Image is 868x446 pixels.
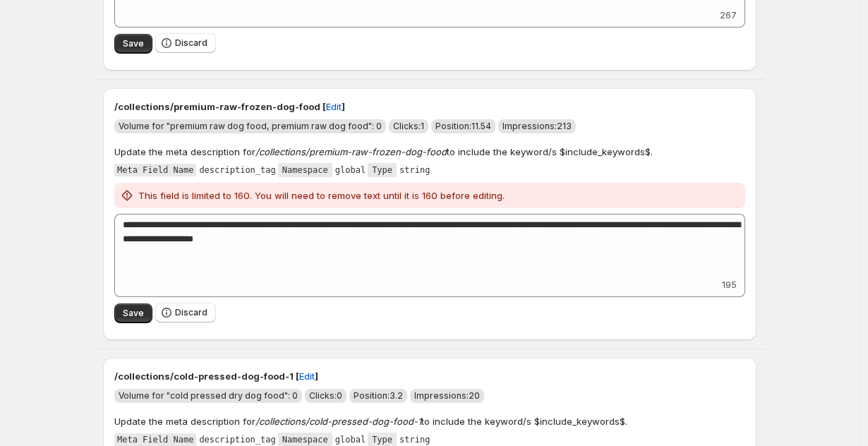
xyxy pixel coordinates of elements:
span: Impressions: 213 [502,121,572,131]
code: Meta Field Name [114,164,196,176]
span: Position: 3.2 [354,390,403,401]
button: Save [114,303,152,323]
span: Discard [175,37,207,49]
span: Volume for "premium raw dog food, premium raw dog food": 0 [119,121,382,131]
span: Save [123,308,144,319]
span: Position: 11.54 [435,121,491,131]
p: Update the meta description for to include the keyword/s $include_keywords$. [114,414,627,428]
span: Clicks: 0 [309,390,342,401]
span: Volume for "cold pressed dry dog food": 0 [119,390,298,401]
code: string [399,435,430,445]
code: Type [368,163,397,177]
code: Meta Field Name [114,433,196,446]
span: Clicks: 1 [393,121,424,131]
span: Save [123,38,144,49]
em: /collections/premium-raw-frozen-dog-food [255,146,447,157]
button: Discard [155,33,216,53]
code: Namespace [278,163,332,177]
p: /collections/cold-pressed-dog-food-1 [ ] [114,369,745,383]
em: /collections/cold-pressed-dog-food-1 [255,416,421,427]
code: description_tag [199,435,275,445]
p: This field is limited to 160. You will need to remove text until it is 160 before editing. [138,188,505,203]
span: Edit [299,369,315,383]
span: Edit [326,100,342,114]
button: Discard [155,303,216,323]
button: Edit [291,365,323,387]
code: string [399,165,430,175]
code: global [335,165,366,175]
button: Edit [318,95,350,118]
p: /collections/premium-raw-frozen-dog-food [ ] [114,100,745,114]
span: Discard [175,307,207,318]
span: Impressions: 20 [414,390,480,401]
button: Save [114,34,152,54]
code: description_tag [199,165,275,175]
code: global [335,435,366,445]
p: Update the meta description for to include the keyword/s $include_keywords$. [114,145,653,159]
